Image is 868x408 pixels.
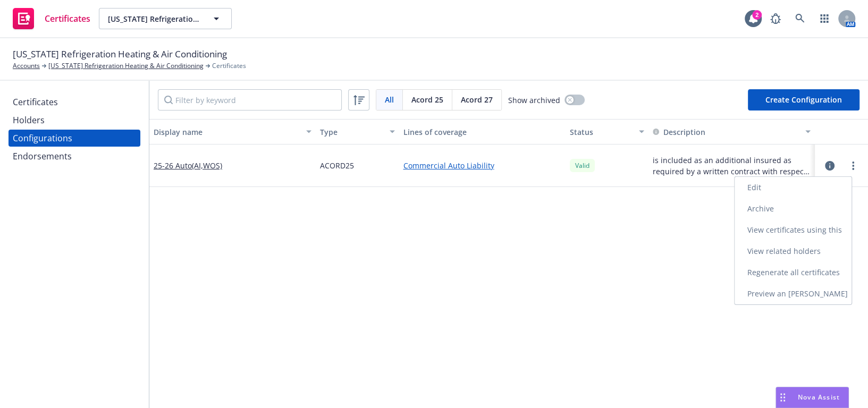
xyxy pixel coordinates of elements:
a: more [847,159,859,172]
span: Acord 27 [461,94,493,105]
div: Certificates [13,93,58,110]
button: Nova Assist [776,387,849,408]
a: Configurations [9,130,140,147]
div: ACORD25 [316,144,399,187]
div: Drag to move [776,387,789,407]
a: Regenerate all certificates [735,262,852,283]
a: View certificates using this [735,219,852,241]
div: Type [320,126,383,138]
a: Certificates [9,4,95,33]
a: Search [789,8,811,29]
a: Certificates [9,93,140,110]
span: Certificates [212,61,246,71]
a: Holders [9,112,140,129]
span: Show archived [508,95,560,106]
button: Status [566,119,649,144]
span: All [385,94,394,105]
a: Switch app [814,8,835,29]
input: Filter by keyword [158,89,342,110]
a: Edit [735,177,852,198]
a: Report a Bug [765,8,786,29]
div: Status [570,126,633,138]
button: is included as an additional insured as required by a written contract with respect to Auto Liabi... [653,155,811,177]
div: Configurations [13,130,72,147]
div: Lines of coverage [403,126,561,138]
div: 2 [752,10,762,20]
div: Toggle SortBy [653,126,799,138]
div: Valid [570,159,595,172]
span: Acord 25 [411,94,443,105]
a: [US_STATE] Refrigeration Heating & Air Conditioning [48,61,204,71]
a: Archive [735,198,852,219]
a: Commercial Auto Liability [403,160,561,171]
span: [US_STATE] Refrigeration Heating & Air Conditioning [108,13,200,24]
a: View related holders [735,241,852,262]
button: Display name [149,119,316,144]
a: 25-26 Auto(AI,WOS) [154,160,222,171]
button: Type [316,119,399,144]
div: Holders [13,112,45,129]
a: Preview an [PERSON_NAME] [735,283,852,304]
div: Display name [154,126,300,138]
button: [US_STATE] Refrigeration Heating & Air Conditioning [99,8,232,29]
span: Nova Assist [798,393,840,402]
button: Description [653,126,705,138]
button: Create Configuration [748,89,859,110]
div: Endorsements [13,148,72,165]
span: [US_STATE] Refrigeration Heating & Air Conditioning [13,47,227,61]
button: Lines of coverage [399,119,566,144]
a: Endorsements [9,148,140,165]
span: Certificates [45,14,90,23]
a: Accounts [13,61,40,71]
